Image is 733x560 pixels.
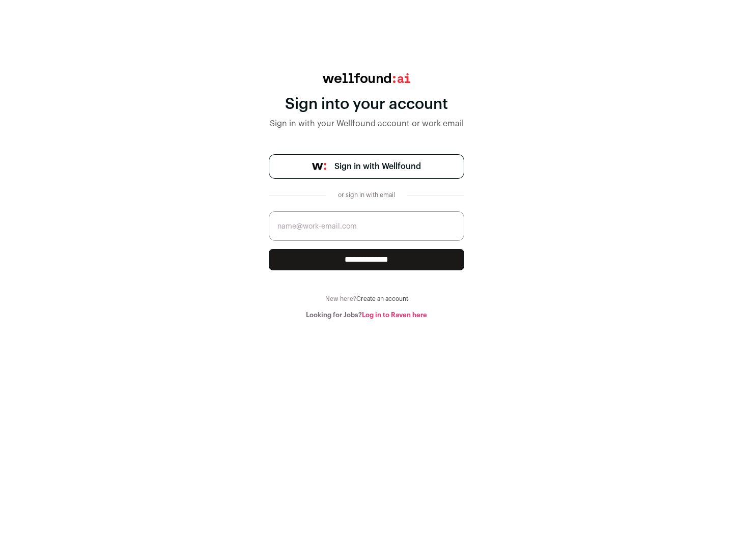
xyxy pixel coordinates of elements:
[323,73,410,83] img: wellfound:ai
[269,311,464,319] div: Looking for Jobs?
[269,95,464,114] div: Sign into your account
[269,118,464,130] div: Sign in with your Wellfound account or work email
[269,154,464,179] a: Sign in with Wellfound
[334,160,421,173] span: Sign in with Wellfound
[362,312,427,318] a: Log in to Raven here
[269,211,464,241] input: name@work-email.com
[269,295,464,303] div: New here?
[334,191,399,199] div: or sign in with email
[312,163,326,170] img: wellfound-symbol-flush-black-fb3c872781a75f747ccb3a119075da62bfe97bd399995f84a933054e44a575c4.png
[356,296,408,302] a: Create an account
